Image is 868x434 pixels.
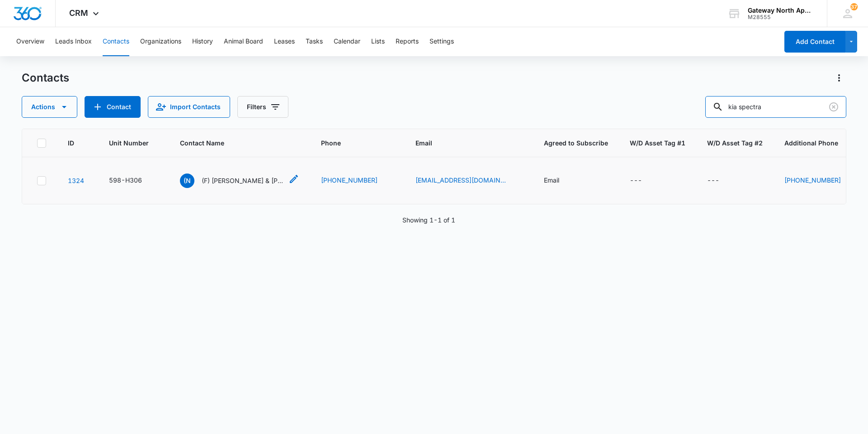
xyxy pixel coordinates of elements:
[274,27,295,56] button: Leases
[321,175,377,185] a: [PHONE_NUMBER]
[544,175,576,186] div: Agreed to Subscribe - Email - Select to Edit Field
[850,3,858,10] div: notifications count
[109,175,158,186] div: Unit Number - 598-H306 - Select to Edit Field
[748,14,814,20] div: account id
[850,3,858,10] span: 37
[68,177,84,184] a: Navigate to contact details page for (F) Natalie Tofflemoyer & Sidney Jenkins
[705,96,846,118] input: Search Contacts
[321,138,381,148] span: Phone
[784,175,857,186] div: Additional Phone - (720) 532-4250 - Select to Edit Field
[707,138,763,148] span: W/D Asset Tag #2
[140,27,181,56] button: Organizations
[103,27,129,56] button: Contacts
[306,27,323,56] button: Tasks
[180,174,194,188] span: (N
[544,175,559,185] div: Email
[22,71,69,85] h1: Contacts
[68,138,74,148] span: ID
[202,176,283,185] p: (F) [PERSON_NAME] & [PERSON_NAME]
[371,27,385,56] button: Lists
[784,138,857,148] span: Additional Phone
[109,175,142,185] div: 598-H306
[630,138,685,148] span: W/D Asset Tag #1
[180,174,299,188] div: Contact Name - (F) Natalie Tofflemoyer & Sidney Jenkins - Select to Edit Field
[415,175,506,185] a: [EMAIL_ADDRESS][DOMAIN_NAME]
[415,175,522,186] div: Email - 1972nataliect@gmail.com - Select to Edit Field
[544,138,608,148] span: Agreed to Subscribe
[237,96,288,118] button: Filters
[707,175,736,186] div: W/D Asset Tag #2 - - Select to Edit Field
[415,138,509,148] span: Email
[69,8,88,18] span: CRM
[630,175,642,186] div: ---
[707,175,719,186] div: ---
[16,27,44,56] button: Overview
[180,138,286,148] span: Contact Name
[55,27,92,56] button: Leads Inbox
[748,7,814,14] div: account name
[396,27,419,56] button: Reports
[109,138,158,148] span: Unit Number
[148,96,230,118] button: Import Contacts
[192,27,213,56] button: History
[224,27,263,56] button: Animal Board
[826,100,841,114] button: Clear
[630,175,658,186] div: W/D Asset Tag #1 - - Select to Edit Field
[784,175,841,185] a: [PHONE_NUMBER]
[22,96,77,118] button: Actions
[321,175,394,186] div: Phone - (817) 487-6736 - Select to Edit Field
[429,27,454,56] button: Settings
[402,215,455,225] p: Showing 1-1 of 1
[85,96,141,118] button: Add Contact
[832,71,846,85] button: Actions
[334,27,360,56] button: Calendar
[784,31,845,53] button: Add Contact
